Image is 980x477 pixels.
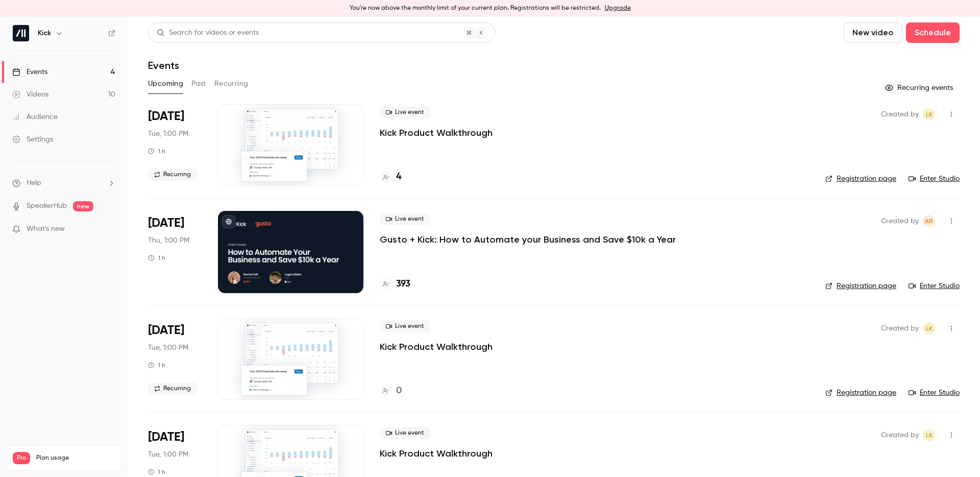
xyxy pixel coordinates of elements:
span: [DATE] [148,108,184,125]
h4: 0 [396,384,402,398]
div: 1 h [148,361,165,369]
button: Recurring [214,76,249,92]
h6: Kick [38,28,51,38]
a: Gusto + Kick: How to Automate your Business and Save $10k a Year [380,233,676,246]
iframe: Noticeable Trigger [103,225,115,234]
div: Videos [12,89,48,100]
span: Created by [881,322,919,335]
button: Schedule [906,22,960,43]
button: New video [844,22,902,43]
span: Tue, 1:00 PM [148,129,188,139]
a: 4 [380,170,401,184]
a: Registration page [825,388,896,398]
span: Plan usage [36,454,115,462]
a: 0 [380,384,402,398]
span: Thu, 1:00 PM [148,235,189,246]
span: Recurring [148,169,197,181]
span: new [73,201,93,211]
a: Registration page [825,281,896,291]
button: Past [191,76,206,92]
span: Live event [380,320,430,332]
span: Help [27,178,41,188]
span: Andrew Roth [923,215,935,227]
div: 1 h [148,254,165,262]
span: LK [926,429,933,441]
a: SpeakerHub [27,201,67,211]
div: Sep 23 Tue, 11:00 AM (America/Los Angeles) [148,104,202,186]
h1: Events [148,59,179,71]
div: Search for videos or events [157,28,259,38]
span: Created by [881,429,919,441]
img: Kick [13,25,29,41]
h4: 4 [396,170,401,184]
a: Kick Product Walkthrough [380,447,493,460]
a: Registration page [825,174,896,184]
span: LK [926,322,933,335]
span: Pro [13,452,30,464]
a: Upgrade [605,4,631,12]
span: Live event [380,106,430,118]
div: Settings [12,134,53,145]
a: 393 [380,277,410,291]
span: Live event [380,427,430,439]
div: Sep 30 Tue, 11:00 AM (America/Los Angeles) [148,318,202,400]
a: Enter Studio [909,174,960,184]
span: Logan Kieller [923,108,935,121]
div: 1 h [148,147,165,155]
span: Created by [881,108,919,121]
div: Events [12,67,47,77]
span: Recurring [148,383,197,395]
span: [DATE] [148,322,184,339]
span: Created by [881,215,919,227]
button: Upcoming [148,76,183,92]
button: Recurring events [880,80,960,96]
span: Tue, 1:00 PM [148,449,188,460]
span: Live event [380,213,430,225]
li: help-dropdown-opener [12,178,115,188]
div: Audience [12,112,58,122]
span: Logan Kieller [923,322,935,335]
h4: 393 [396,277,410,291]
span: AR [925,215,933,227]
a: Enter Studio [909,281,960,291]
a: Enter Studio [909,388,960,398]
span: Tue, 1:00 PM [148,343,188,353]
a: Kick Product Walkthrough [380,341,493,353]
div: 1 h [148,468,165,476]
div: Sep 25 Thu, 11:00 AM (America/Vancouver) [148,211,202,293]
span: Logan Kieller [923,429,935,441]
span: What's new [27,224,65,234]
span: [DATE] [148,429,184,445]
a: Kick Product Walkthrough [380,127,493,139]
span: [DATE] [148,215,184,231]
span: LK [926,108,933,121]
